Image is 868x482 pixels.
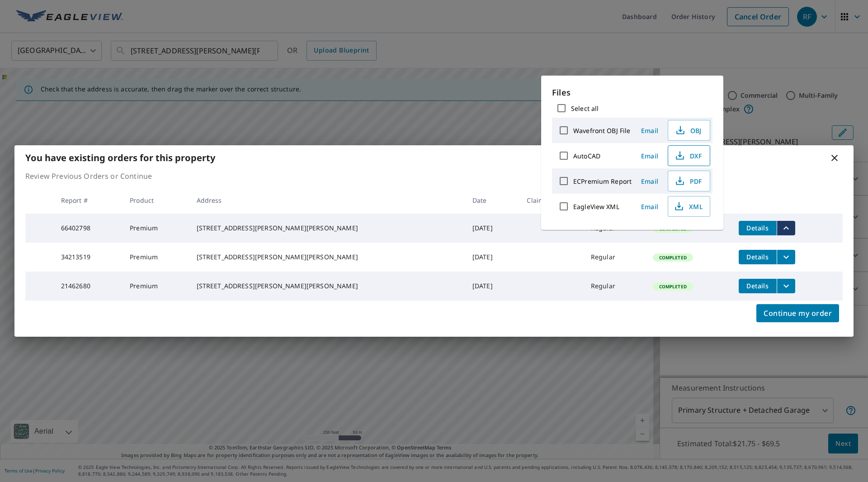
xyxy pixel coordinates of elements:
button: XML [668,196,710,217]
button: detailsBtn-21462680 [739,279,777,293]
button: Email [635,124,664,138]
td: [DATE] [465,243,520,272]
div: [STREET_ADDRESS][PERSON_NAME][PERSON_NAME] [197,282,458,291]
td: Regular [584,272,646,301]
button: detailsBtn-66402798 [739,221,777,235]
th: Date [465,187,520,214]
div: [STREET_ADDRESS][PERSON_NAME][PERSON_NAME] [197,253,458,262]
button: OBJ [668,120,710,141]
button: Continue my order [756,304,839,322]
span: OBJ [674,125,703,136]
label: EagleView XML [573,202,619,211]
th: Product [123,187,189,214]
span: Email [639,202,660,211]
button: DXF [668,145,710,166]
label: AutoCAD [573,152,600,160]
td: 66402798 [54,214,123,243]
b: You have existing orders for this property [25,152,215,164]
td: [DATE] [465,272,520,301]
span: XML [674,201,703,212]
span: Completed [654,254,692,261]
button: Email [635,200,664,214]
button: detailsBtn-34213519 [739,250,777,264]
th: Report # [54,187,123,214]
td: Premium [123,214,189,243]
td: Premium [123,272,189,301]
td: Regular [584,243,646,272]
span: Completed [654,283,692,290]
button: filesDropdownBtn-21462680 [777,279,795,293]
button: filesDropdownBtn-66402798 [777,221,795,235]
span: Continue my order [764,307,832,320]
span: Details [744,253,771,261]
span: Details [744,282,771,290]
span: Email [639,152,660,160]
span: DXF [674,150,703,161]
td: 21462680 [54,272,123,301]
th: Address [189,187,465,214]
button: Email [635,149,664,163]
label: ECPremium Report [573,177,632,186]
span: Details [744,224,771,232]
td: Premium [123,243,189,272]
td: 34213519 [54,243,123,272]
td: [DATE] [465,214,520,243]
p: Files [552,86,712,99]
div: [STREET_ADDRESS][PERSON_NAME][PERSON_NAME] [197,224,458,233]
p: Review Previous Orders or Continue [25,171,843,181]
button: Email [635,174,664,188]
label: Select all [571,104,599,113]
button: filesDropdownBtn-34213519 [777,250,795,264]
span: Email [639,177,660,186]
button: PDF [668,171,710,191]
span: PDF [674,176,703,186]
span: Email [639,126,660,135]
th: Claim ID [519,187,583,214]
label: Wavefront OBJ File [573,126,630,135]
